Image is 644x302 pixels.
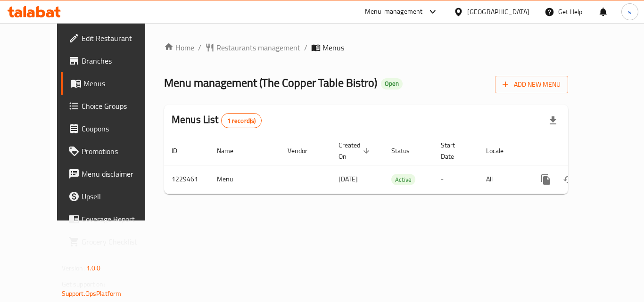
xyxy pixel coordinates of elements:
[61,230,165,253] a: Grocery Checklist
[61,140,165,163] a: Promotions
[82,123,157,134] span: Coupons
[82,236,157,247] span: Grocery Checklist
[172,113,262,128] h2: Menus List
[209,165,280,194] td: Menu
[82,55,157,66] span: Branches
[339,139,372,162] span: Created On
[61,72,165,95] a: Menus
[216,42,300,53] span: Restaurants management
[467,7,529,17] div: [GEOGRAPHIC_DATA]
[222,116,262,125] span: 1 record(s)
[391,174,415,185] span: Active
[82,100,157,112] span: Choice Groups
[527,137,633,165] th: Actions
[557,168,580,191] button: Change Status
[391,174,415,185] div: Active
[479,165,527,194] td: All
[82,168,157,180] span: Menu disclaimer
[503,79,561,90] span: Add New Menu
[304,42,307,53] li: /
[83,78,157,89] span: Menus
[288,145,320,156] span: Vendor
[495,76,568,93] button: Add New Menu
[61,185,165,208] a: Upsell
[198,42,201,53] li: /
[628,7,631,17] span: s
[433,165,479,194] td: -
[61,208,165,230] a: Coverage Report
[221,113,262,128] div: Total records count
[542,109,564,132] div: Export file
[339,173,358,185] span: [DATE]
[62,262,85,274] span: Version:
[164,165,209,194] td: 1229461
[381,80,403,88] span: Open
[61,117,165,140] a: Coupons
[82,33,157,44] span: Edit Restaurant
[535,168,557,191] button: more
[61,49,165,72] a: Branches
[61,163,165,185] a: Menu disclaimer
[82,191,157,202] span: Upsell
[205,42,300,53] a: Restaurants management
[82,213,157,225] span: Coverage Report
[381,78,403,90] div: Open
[62,287,122,300] a: Support.OpsPlatform
[164,42,194,53] a: Home
[61,95,165,117] a: Choice Groups
[441,139,467,162] span: Start Date
[61,27,165,49] a: Edit Restaurant
[322,42,344,53] span: Menus
[82,146,157,157] span: Promotions
[164,42,568,53] nav: breadcrumb
[217,145,246,156] span: Name
[172,145,190,156] span: ID
[164,137,633,194] table: enhanced table
[164,72,377,93] span: Menu management ( The Copper Table Bistro )
[365,6,423,17] div: Menu-management
[391,145,422,156] span: Status
[62,278,105,290] span: Get support on:
[486,145,516,156] span: Locale
[86,262,101,274] span: 1.0.0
